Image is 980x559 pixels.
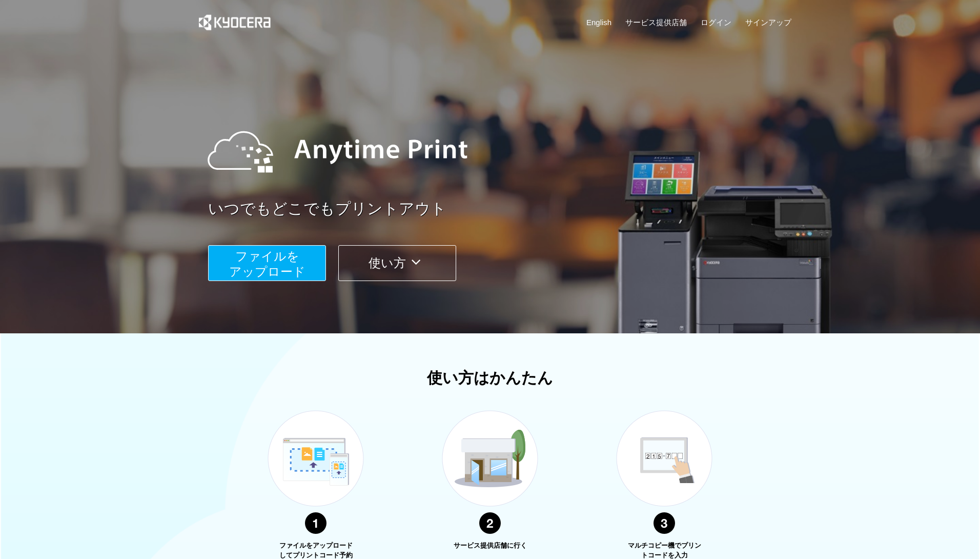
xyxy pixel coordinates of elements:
[338,245,456,281] button: 使い方
[452,541,528,551] p: サービス提供店舗に行く
[208,245,326,281] button: ファイルを​​アップロード
[701,17,731,28] a: ログイン
[745,17,791,28] a: サインアップ
[586,17,611,28] a: English
[229,249,305,278] span: ファイルを ​​アップロード
[625,17,687,28] a: サービス提供店舗
[208,198,798,220] a: いつでもどこでもプリントアウト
